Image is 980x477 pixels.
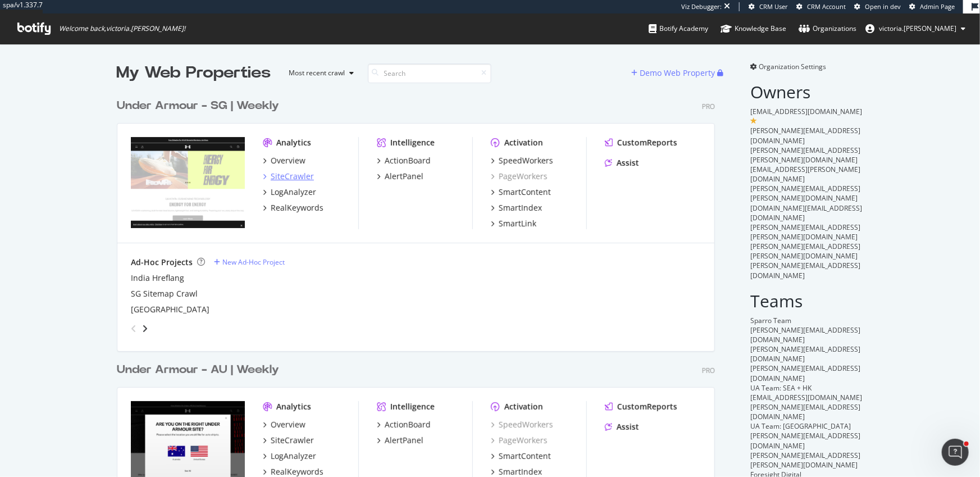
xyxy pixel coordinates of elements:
[856,20,974,38] button: victoria.[PERSON_NAME]
[117,362,284,378] a: Under Armour - AU | Weekly
[751,107,863,116] span: [EMAIL_ADDRESS][DOMAIN_NAME]
[605,421,639,433] a: Assist
[499,451,551,462] div: SmartContent
[222,257,285,267] div: New Ad-Hoc Project
[126,320,141,338] div: angle-left
[649,13,708,44] a: Botify Academy
[605,137,677,148] a: CustomReports
[131,304,209,315] a: [GEOGRAPHIC_DATA]
[491,171,548,182] a: PageWorkers
[751,393,863,402] span: [EMAIL_ADDRESS][DOMAIN_NAME]
[617,401,677,412] div: CustomReports
[751,165,861,184] span: [EMAIL_ADDRESS][PERSON_NAME][DOMAIN_NAME]
[751,364,861,383] span: [PERSON_NAME][EMAIL_ADDRESS][DOMAIN_NAME]
[751,292,864,310] h2: Teams
[617,421,639,433] div: Assist
[289,70,345,76] div: Most recent crawl
[751,383,864,393] div: UA Team: SEA + HK
[390,137,435,148] div: Intelligence
[751,242,861,261] span: [PERSON_NAME][EMAIL_ADDRESS][PERSON_NAME][DOMAIN_NAME]
[920,2,955,11] span: Admin Page
[605,157,639,169] a: Assist
[271,155,306,166] div: Overview
[491,202,542,213] a: SmartIndex
[131,137,245,228] img: underarmour.com.sg
[263,435,314,446] a: SiteCrawler
[117,62,271,84] div: My Web Properties
[141,323,149,334] div: angle-right
[377,419,431,430] a: ActionBoard
[276,137,311,148] div: Analytics
[131,272,184,284] a: India Hreflang
[491,187,551,198] a: SmartContent
[491,155,553,166] a: SpeedWorkers
[280,64,359,82] button: Most recent crawl
[59,24,185,33] span: Welcome back, victoria.[PERSON_NAME] !
[751,316,864,325] div: Sparro Team
[751,344,861,364] span: [PERSON_NAME][EMAIL_ADDRESS][DOMAIN_NAME]
[271,171,314,182] div: SiteCrawler
[759,2,788,11] span: CRM User
[751,203,863,222] span: [DOMAIN_NAME][EMAIL_ADDRESS][DOMAIN_NAME]
[263,155,306,166] a: Overview
[271,202,323,213] div: RealKeywords
[499,218,536,229] div: SmartLink
[491,419,553,430] a: SpeedWorkers
[499,155,553,166] div: SpeedWorkers
[385,155,431,166] div: ActionBoard
[390,401,435,412] div: Intelligence
[491,435,548,446] div: PageWorkers
[796,2,846,11] a: CRM Account
[751,184,861,203] span: [PERSON_NAME][EMAIL_ADDRESS][PERSON_NAME][DOMAIN_NAME]
[617,137,677,148] div: CustomReports
[640,67,715,79] div: Demo Web Property
[751,325,861,344] span: [PERSON_NAME][EMAIL_ADDRESS][DOMAIN_NAME]
[632,68,718,78] a: Demo Web Property
[681,2,722,11] div: Viz Debugger:
[751,222,861,242] span: [PERSON_NAME][EMAIL_ADDRESS][PERSON_NAME][DOMAIN_NAME]
[263,171,314,182] a: SiteCrawler
[854,2,901,11] a: Open in dev
[702,102,715,111] div: Pro
[131,288,198,299] a: SG Sitemap Crawl
[131,257,193,268] div: Ad-Hoc Projects
[632,64,718,82] button: Demo Web Property
[117,98,284,114] a: Under Armour - SG | Weekly
[263,419,306,430] a: Overview
[605,401,677,412] a: CustomReports
[504,137,543,148] div: Activation
[799,13,856,44] a: Organizations
[504,401,543,412] div: Activation
[721,23,786,34] div: Knowledge Base
[649,23,708,34] div: Botify Academy
[942,439,969,466] iframe: Intercom live chat
[721,13,786,44] a: Knowledge Base
[865,2,901,11] span: Open in dev
[377,171,423,182] a: AlertPanel
[271,419,306,430] div: Overview
[263,202,323,213] a: RealKeywords
[759,62,827,71] span: Organization Settings
[377,435,423,446] a: AlertPanel
[499,187,551,198] div: SmartContent
[117,98,279,114] div: Under Armour - SG | Weekly
[879,24,956,33] span: victoria.wong
[751,402,861,421] span: [PERSON_NAME][EMAIL_ADDRESS][DOMAIN_NAME]
[749,2,788,11] a: CRM User
[751,421,864,431] div: UA Team: [GEOGRAPHIC_DATA]
[799,23,856,34] div: Organizations
[751,261,861,280] span: [PERSON_NAME][EMAIL_ADDRESS][DOMAIN_NAME]
[499,202,542,213] div: SmartIndex
[491,451,551,462] a: SmartContent
[263,451,316,462] a: LogAnalyzer
[617,157,639,169] div: Assist
[751,126,861,145] span: [PERSON_NAME][EMAIL_ADDRESS][DOMAIN_NAME]
[385,435,423,446] div: AlertPanel
[385,419,431,430] div: ActionBoard
[263,187,316,198] a: LogAnalyzer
